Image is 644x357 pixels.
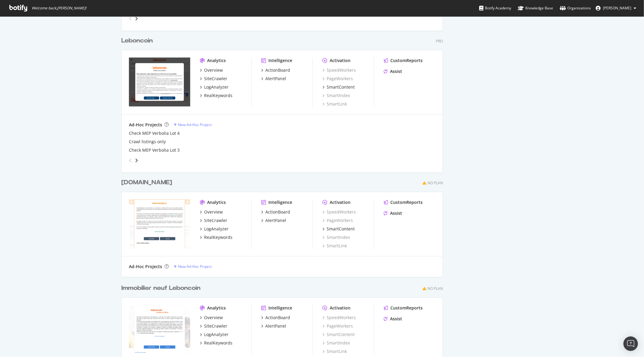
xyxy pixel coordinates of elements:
[322,209,356,215] a: SpeedWorkers
[322,84,355,90] a: SmartContent
[129,264,162,270] div: Ad-Hoc Projects
[200,218,227,224] a: SiteCrawler
[330,199,351,206] div: Activation
[322,234,350,241] a: SmartIndex
[322,349,347,355] a: SmartLink
[200,84,229,90] a: LogAnalyzer
[390,199,423,206] div: CustomReports
[200,76,227,82] a: SiteCrawler
[200,226,229,232] a: LogAnalyzer
[436,39,443,44] div: Pro
[204,315,223,321] div: Overview
[603,5,631,11] span: Julien Colas
[204,234,232,241] div: RealKeywords
[322,340,350,346] a: SmartIndex
[322,218,353,224] div: PageWorkers
[330,58,351,64] div: Activation
[261,76,286,82] a: AlertPanel
[174,122,212,127] a: New Ad-Hoc Project
[265,218,286,224] div: AlertPanel
[265,209,290,215] div: ActionBoard
[384,305,423,311] a: CustomReports
[327,226,355,232] div: SmartContent
[121,37,155,45] a: Leboncoin
[204,226,229,232] div: LogAnalyzer
[330,305,351,311] div: Activation
[261,209,290,215] a: ActionBoard
[121,284,203,293] a: Immobilier neuf Leboncoin
[384,210,402,216] a: Assist
[32,6,86,11] span: Welcome back, [PERSON_NAME] !
[560,5,591,11] div: Organizations
[268,199,292,206] div: Intelligence
[204,209,223,215] div: Overview
[200,93,232,99] a: RealKeywords
[322,76,353,82] a: PageWorkers
[200,67,223,73] a: Overview
[322,243,347,249] a: SmartLink
[121,178,175,187] a: [DOMAIN_NAME]
[207,58,226,64] div: Analytics
[204,93,232,99] div: RealKeywords
[129,139,166,145] a: Crawl listings only
[204,218,227,224] div: SiteCrawler
[384,199,423,206] a: CustomReports
[200,323,227,329] a: SiteCrawler
[121,37,153,45] div: Leboncoin
[322,323,353,329] a: PageWorkers
[129,305,190,354] img: immobilierneuf.leboncoin.fr
[207,199,226,206] div: Analytics
[390,69,402,75] div: Assist
[390,210,402,216] div: Assist
[121,284,200,293] div: Immobilier neuf Leboncoin
[261,315,290,321] a: ActionBoard
[322,93,350,99] div: SmartIndex
[127,156,134,165] div: angle-left
[204,323,227,329] div: SiteCrawler
[268,305,292,311] div: Intelligence
[204,84,229,90] div: LogAnalyzer
[204,76,227,82] div: SiteCrawler
[200,209,223,215] a: Overview
[134,158,139,164] div: angle-right
[200,332,229,338] a: LogAnalyzer
[174,264,212,269] a: New Ad-Hoc Project
[200,234,232,241] a: RealKeywords
[390,58,423,64] div: CustomReports
[322,101,347,107] a: SmartLink
[129,199,190,248] img: machineryzone.it
[518,5,553,11] div: Knowledge Base
[134,16,139,22] div: angle-right
[268,58,292,64] div: Intelligence
[129,147,180,153] div: Check MEP Verbolia Lot 3
[265,76,286,82] div: AlertPanel
[129,58,190,107] img: leboncoin.fr
[261,67,290,73] a: ActionBoard
[207,305,226,311] div: Analytics
[121,178,172,187] div: [DOMAIN_NAME]
[204,67,223,73] div: Overview
[265,315,290,321] div: ActionBoard
[200,315,223,321] a: Overview
[127,14,134,24] div: angle-left
[390,316,402,322] div: Assist
[322,315,356,321] div: SpeedWorkers
[390,305,423,311] div: CustomReports
[327,84,355,90] div: SmartContent
[178,122,212,127] div: New Ad-Hoc Project
[384,316,402,322] a: Assist
[428,286,443,291] div: No Plan
[129,130,180,136] a: Check MEP Verbolia Lot 4
[322,226,355,232] a: SmartContent
[265,323,286,329] div: AlertPanel
[322,67,356,73] div: SpeedWorkers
